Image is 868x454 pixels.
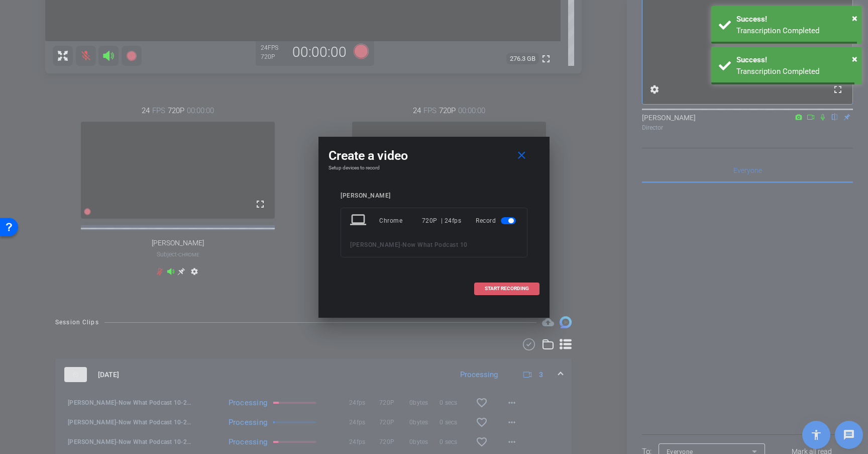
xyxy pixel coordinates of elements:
[852,12,857,24] span: ×
[329,165,539,171] h4: Setup devices to record
[379,212,422,230] div: Chrome
[736,25,854,37] div: Transcription Completed
[476,212,518,230] div: Record
[422,212,462,230] div: 720P | 24fps
[400,241,403,248] span: -
[485,286,529,291] span: START RECORDING
[852,53,857,65] span: ×
[852,11,857,26] button: Close
[852,51,857,66] button: Close
[736,14,854,25] div: Success!
[515,149,528,162] mat-icon: close
[402,241,468,248] span: Now What Podcast 10
[341,192,527,200] div: [PERSON_NAME]
[350,241,400,248] span: [PERSON_NAME]
[329,147,539,165] div: Create a video
[474,283,539,295] button: START RECORDING
[736,54,854,66] div: Success!
[736,66,854,77] div: Transcription Completed
[350,212,368,230] mat-icon: laptop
